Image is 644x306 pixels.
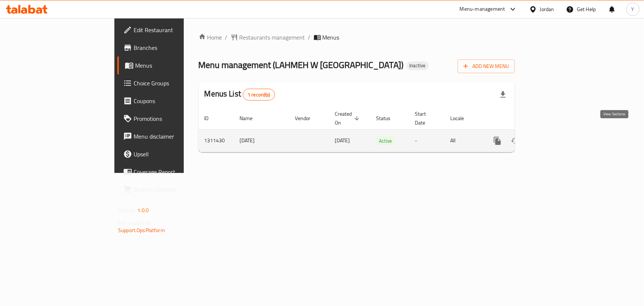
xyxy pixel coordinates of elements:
a: Grocery Checklist [117,181,222,198]
a: Upsell [117,145,222,163]
a: Branches [117,39,222,57]
a: Coverage Report [117,163,222,181]
span: Inactive [407,62,429,69]
span: Name [240,114,262,123]
a: Support.OpsPlatform [118,225,165,235]
nav: breadcrumb [199,33,515,42]
span: 1 record(s) [243,91,275,98]
td: [DATE] [234,129,289,152]
li: / [225,33,228,42]
div: Inactive [407,61,429,70]
a: Edit Restaurant [117,21,222,39]
span: Upsell [134,150,216,159]
span: Add New Menu [464,62,509,71]
span: Grocery Checklist [134,185,216,194]
button: more [489,132,506,150]
div: Total records count [243,89,275,101]
span: Created On [335,109,362,127]
span: Start Date [415,109,436,127]
span: Locale [451,114,474,123]
span: ID [204,114,218,123]
span: Menu disclaimer [134,132,216,141]
li: / [308,33,311,42]
span: Branches [134,43,216,52]
a: Menus [117,57,222,74]
table: enhanced table [199,107,565,152]
span: Menus [323,33,340,42]
span: Y [631,5,634,13]
span: Coupons [134,96,216,105]
a: Choice Groups [117,74,222,92]
span: Menus [135,61,216,70]
span: Version: [118,205,136,215]
span: Status [376,114,400,123]
td: All [445,129,483,152]
div: Active [376,136,395,145]
span: Restaurants management [240,33,305,42]
a: Coupons [117,92,222,110]
span: Vendor [295,114,320,123]
span: Active [376,137,395,145]
th: Actions [483,107,565,130]
a: Promotions [117,110,222,127]
span: [DATE] [335,136,350,145]
span: Promotions [134,114,216,123]
button: Add New Menu [458,59,515,73]
td: - [409,129,445,152]
span: 1.0.0 [137,205,149,215]
a: Restaurants management [231,33,305,42]
span: Coverage Report [134,167,216,176]
span: Menu management ( LAHMEH W [GEOGRAPHIC_DATA] ) [199,57,404,73]
h2: Menus List [204,88,275,101]
div: Menu-management [460,5,505,14]
span: Edit Restaurant [134,25,216,34]
div: Export file [494,86,512,103]
span: Choice Groups [134,79,216,88]
a: Menu disclaimer [117,127,222,145]
span: Get support on: [118,218,152,228]
div: Jordan [540,5,554,13]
